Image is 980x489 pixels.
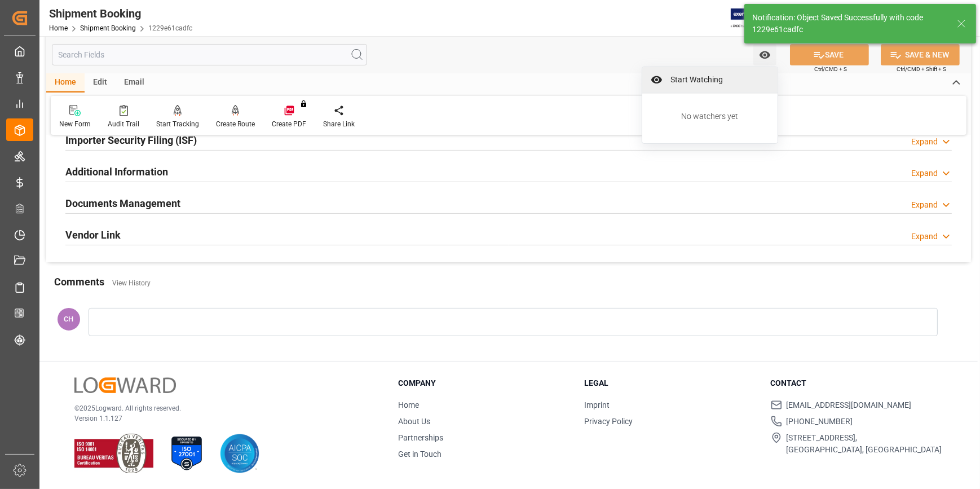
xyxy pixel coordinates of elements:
[323,119,355,129] div: Share Link
[167,434,206,473] img: ISO 27001 Certification
[911,199,938,211] div: Expand
[49,5,192,22] div: Shipment Booking
[398,377,570,389] h3: Company
[911,168,938,179] div: Expand
[156,119,199,129] div: Start Tracking
[398,400,419,409] a: Home
[584,377,756,389] h3: Legal
[54,274,104,289] h2: Comments
[398,417,430,426] a: About Us
[64,315,74,323] span: CH
[398,433,443,442] a: Partnerships
[897,65,946,73] span: Ctrl/CMD + Shift + S
[584,400,610,409] a: Imprint
[753,44,776,65] button: close menu
[666,74,769,86] span: Start Watching
[65,164,168,179] h2: Additional Information
[731,8,770,28] img: Exertis%20JAM%20-%20Email%20Logo.jpg_1722504956.jpg
[108,119,139,129] div: Audit Trail
[911,136,938,148] div: Expand
[85,73,116,92] div: Edit
[752,12,946,36] div: Notification: Object Saved Successfully with code 1229e61cadfc
[790,44,869,65] button: SAVE
[642,94,778,139] div: No watchers yet
[911,231,938,243] div: Expand
[814,65,847,73] span: Ctrl/CMD + S
[771,377,943,389] h3: Contact
[80,24,136,32] a: Shipment Booking
[584,417,633,426] a: Privacy Policy
[398,450,442,459] a: Get in Touch
[49,24,68,32] a: Home
[74,377,176,394] img: Logward Logo
[74,413,370,424] p: Version 1.1.127
[787,399,912,411] span: [EMAIL_ADDRESS][DOMAIN_NAME]
[65,227,121,243] h2: Vendor Link
[881,44,960,65] button: SAVE & NEW
[787,432,942,456] span: [STREET_ADDRESS], [GEOGRAPHIC_DATA], [GEOGRAPHIC_DATA]
[787,416,853,428] span: [PHONE_NUMBER]
[46,73,85,92] div: Home
[220,434,259,473] img: AICPA SOC
[112,279,151,287] a: View History
[65,196,180,211] h2: Documents Management
[216,119,255,129] div: Create Route
[65,133,197,148] h2: Importer Security Filing (ISF)
[52,44,367,65] input: Search Fields
[74,403,370,413] p: © 2025 Logward. All rights reserved.
[59,119,91,129] div: New Form
[116,73,153,92] div: Email
[74,434,153,473] img: ISO 9001 & ISO 14001 Certification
